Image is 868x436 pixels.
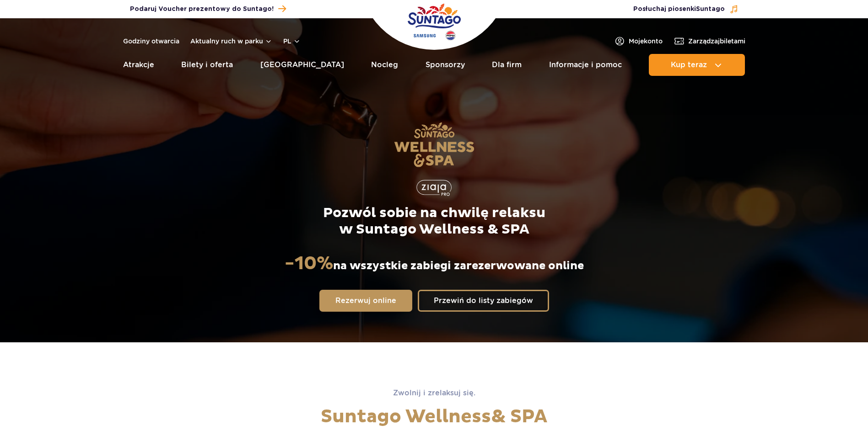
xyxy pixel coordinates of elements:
[260,54,344,76] a: [GEOGRAPHIC_DATA]
[633,5,725,14] span: Posłuchaj piosenki
[418,290,549,312] a: Przewiń do listy zabiegów
[319,290,412,312] a: Rezerwuj online
[629,37,663,46] span: Moje konto
[130,5,274,14] span: Podaruj Voucher prezentowy do Suntago!
[321,405,547,428] span: Suntago Wellness & SPA
[394,122,474,167] img: Suntago Wellness & SPA
[371,54,398,76] a: Nocleg
[123,54,154,76] a: Atrakcje
[393,388,475,397] span: Zwolnij i zrelaksuj się.
[492,54,522,76] a: Dla firm
[549,54,622,76] a: Informacje i pomoc
[285,252,584,275] p: na wszystkie zabiegi zarezerwowane online
[674,36,745,47] a: Zarządzajbiletami
[285,252,333,275] strong: -10%
[633,5,739,14] button: Posłuchaj piosenkiSuntago
[181,54,233,76] a: Bilety i oferta
[130,3,286,15] a: Podaruj Voucher prezentowy do Suntago!
[190,37,272,45] button: Aktualny ruch w parku
[335,297,396,304] span: Rezerwuj online
[671,61,707,69] span: Kup teraz
[123,37,179,46] a: Godziny otwarcia
[688,37,745,46] span: Zarządzaj biletami
[434,297,533,304] span: Przewiń do listy zabiegów
[283,37,301,46] button: pl
[614,36,663,47] a: Mojekonto
[649,54,745,76] button: Kup teraz
[696,6,725,12] span: Suntago
[284,205,584,238] p: Pozwól sobie na chwilę relaksu w Suntago Wellness & SPA
[426,54,465,76] a: Sponsorzy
